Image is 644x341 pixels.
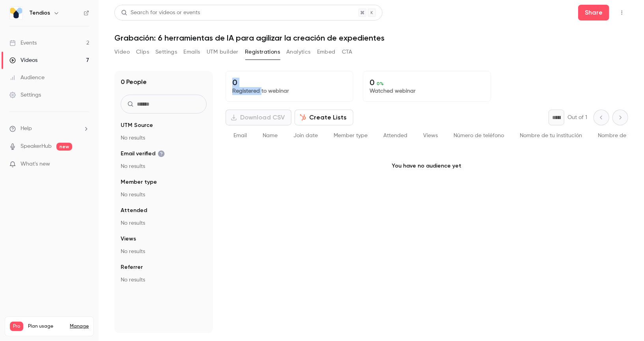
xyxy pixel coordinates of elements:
[114,33,628,43] h1: Grabación: 6 herramientas de IA para agilizar la creación de expedientes
[28,323,65,330] span: Plan usage
[121,9,200,17] div: Search for videos or events
[370,87,484,95] p: Watched webinar
[121,235,136,243] span: Views
[183,46,200,58] button: Emails
[233,133,247,138] span: Email
[121,276,207,284] p: No results
[423,133,438,138] span: Views
[9,125,89,133] li: help-dropdown-opener
[245,46,280,58] button: Registrations
[454,133,504,138] span: Número de teléfono
[317,46,336,58] button: Embed
[9,91,41,99] div: Settings
[121,178,157,186] span: Member type
[29,9,50,17] h6: Tendios
[121,134,207,142] p: No results
[370,78,484,87] p: 0
[21,160,50,168] span: What's new
[286,46,311,58] button: Analytics
[121,150,165,158] span: Email verified
[383,133,407,138] span: Attended
[567,114,587,121] p: Out of 1
[121,219,207,227] p: No results
[56,143,72,151] span: new
[121,207,147,214] span: Attended
[9,74,45,82] div: Audience
[121,263,143,271] span: Referrer
[155,46,177,58] button: Settings
[226,146,628,186] p: You have no audience yet
[293,133,318,138] span: Join date
[520,133,582,138] span: Nombre de tu institución
[578,5,609,20] button: Share
[9,56,37,64] div: Videos
[10,322,23,331] span: Pro
[377,81,384,86] span: 0 %
[121,191,207,199] p: No results
[121,121,153,129] span: UTM Source
[21,142,52,151] a: SpeakerHub
[114,46,130,58] button: Video
[295,110,353,125] button: Create Lists
[121,162,207,170] p: No results
[232,87,347,95] p: Registered to webinar
[121,121,207,284] section: facet-groups
[616,6,628,19] button: Top Bar Actions
[232,78,347,87] p: 0
[10,7,22,19] img: Tendios
[70,323,89,330] a: Manage
[207,46,239,58] button: UTM builder
[136,46,149,58] button: Clips
[334,133,368,138] span: Member type
[263,133,278,138] span: Name
[342,46,353,58] button: CTA
[121,248,207,255] p: No results
[9,39,37,47] div: Events
[121,77,147,87] h1: 0 People
[21,125,32,133] span: Help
